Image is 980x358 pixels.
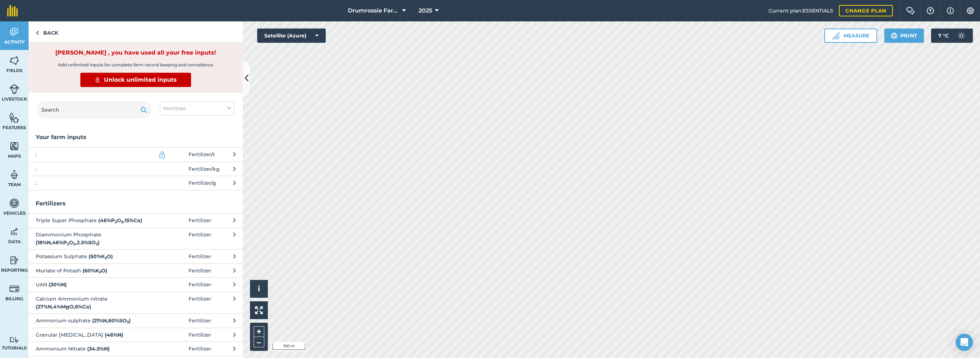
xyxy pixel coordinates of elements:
[832,32,839,39] img: Ruler icon
[29,199,243,208] h3: Fertilizers
[67,242,69,246] sub: 2
[419,6,432,15] span: 2025
[36,331,152,339] span: Granular [MEDICAL_DATA]
[966,7,975,14] img: A cog icon
[36,345,152,353] span: Ammonium Nitrate
[9,112,19,123] img: svg+xml;base64,PHN2ZyB4bWxucz0iaHR0cDovL3d3dy53My5vcmcvMjAwMC9zdmciIHdpZHRoPSI1NiIgaGVpZ2h0PSI2MC...
[9,84,19,94] img: svg+xml;base64,PD94bWwgdmVyc2lvbj0iMS4wIiBlbmNvZGluZz0idXRmLTgiPz4KPCEtLSBHZW5lcmF0b3I6IEFkb2JlIE...
[839,5,893,16] a: Change plan
[36,165,152,173] span: :
[29,277,243,291] button: UAN (30%N)Fertilizer
[956,334,973,351] div: Open Intercom Messenger
[29,342,243,356] button: Ammonium Nitrate (34.5%N)Fertilizer
[254,326,264,337] button: +
[938,29,949,43] span: 7 ° C
[884,29,924,43] button: Print
[29,133,243,142] h3: Your farm inputs
[9,337,19,343] img: svg+xml;base64,PD94bWwgdmVyc2lvbj0iMS4wIiBlbmNvZGluZz0idXRmLTgiPz4KPCEtLSBHZW5lcmF0b3I6IEFkb2JlIE...
[9,283,19,294] img: svg+xml;base64,PD94bWwgdmVyc2lvbj0iMS4wIiBlbmNvZGluZz0idXRmLTgiPz4KPCEtLSBHZW5lcmF0b3I6IEFkb2JlIE...
[37,101,151,118] input: Search
[257,29,326,43] button: Satellite (Azure)
[189,165,220,173] span: Fertilizer / kg
[36,29,39,37] img: svg+xml;base64,PHN2ZyB4bWxucz0iaHR0cDovL3d3dy53My5vcmcvMjAwMC9zdmciIHdpZHRoPSI5IiBoZWlnaHQ9IjI0Ii...
[36,239,100,246] strong: ( 18 % N , 46 % P O , 2.5 % SO )
[29,249,243,263] button: Potassium Sulphate (50%K2O)Fertilizer
[348,6,399,15] span: Drumrossie Farms
[255,306,263,314] img: Four arrows, one pointing top left, one top right, one bottom right and the last bottom left
[105,332,123,338] strong: ( 46 % N )
[80,73,191,87] a: Unlock unlimited inputs
[29,313,243,327] button: Ammonium sulphate (21%N,60%SO3)Fertilizer
[9,55,19,66] img: svg+xml;base64,PHN2ZyB4bWxucz0iaHR0cDovL3d3dy53My5vcmcvMjAwMC9zdmciIHdpZHRoPSI1NiIgaGVpZ2h0PSI2MC...
[906,7,915,14] img: Two speech bubbles overlapping with the left bubble in the forefront
[140,106,147,114] img: svg+xml;base64,PHN2ZyB4bWxucz0iaHR0cDovL3d3dy53My5vcmcvMjAwMC9zdmciIHdpZHRoPSIxOSIgaGVpZ2h0PSIyNC...
[36,231,152,247] span: Diammonium Phosphate
[9,27,19,37] img: svg+xml;base64,PD94bWwgdmVyc2lvbj0iMS4wIiBlbmNvZGluZz0idXRmLTgiPz4KPCEtLSBHZW5lcmF0b3I6IEFkb2JlIE...
[36,267,152,275] span: Muriate of Potash
[36,281,152,288] span: UAN
[29,292,243,314] button: Calcium Ammonium nitrate (27%N,4%MgO,6%Ca)Fertilizer
[105,256,107,260] sub: 2
[824,29,877,43] button: Measure
[58,61,214,69] span: Add unlimited inputs for complete farm record keeping and compliance.
[9,169,19,180] img: svg+xml;base64,PD94bWwgdmVyc2lvbj0iMS4wIiBlbmNvZGluZz0idXRmLTgiPz4KPCEtLSBHZW5lcmF0b3I6IEFkb2JlIE...
[96,242,98,246] sub: 3
[891,31,897,40] img: svg+xml;base64,PHN2ZyB4bWxucz0iaHR0cDovL3d3dy53My5vcmcvMjAwMC9zdmciIHdpZHRoPSIxOSIgaGVpZ2h0PSIyNC...
[9,255,19,266] img: svg+xml;base64,PD94bWwgdmVyc2lvbj0iMS4wIiBlbmNvZGluZz0idXRmLTgiPz4KPCEtLSBHZW5lcmF0b3I6IEFkb2JlIE...
[258,284,260,293] span: i
[36,179,152,187] span: :
[947,6,954,15] img: svg+xml;base64,PHN2ZyB4bWxucz0iaHR0cDovL3d3dy53My5vcmcvMjAwMC9zdmciIHdpZHRoPSIxNyIgaGVpZ2h0PSIxNy...
[7,5,18,16] img: fieldmargin Logo
[36,216,152,224] span: Triple Super Phosphate
[29,213,243,227] button: Triple Super Phosphate (46%P2O5,15%Ca)Fertilizer
[29,227,243,250] button: Diammonium Phosphate (18%N,46%P2O5,2.5%SO3)Fertilizer
[250,280,268,298] button: i
[104,76,177,84] span: Unlock unlimited inputs
[36,303,91,310] strong: ( 27 % N , 4 % MgO , 6 % Ca )
[92,317,131,324] strong: ( 21 % N , 60 % SO )
[115,220,117,224] sub: 2
[158,150,166,159] img: svg+xml;base64,PD94bWwgdmVyc2lvbj0iMS4wIiBlbmNvZGluZz0idXRmLTgiPz4KPCEtLSBHZW5lcmF0b3I6IEFkb2JlIE...
[954,29,969,43] img: svg+xml;base64,PD94bWwgdmVyc2lvbj0iMS4wIiBlbmNvZGluZz0idXRmLTgiPz4KPCEtLSBHZW5lcmF0b3I6IEFkb2JlIE...
[189,150,215,159] span: Fertilizer / t
[127,320,129,324] sub: 3
[36,295,152,311] span: Calcium Ammonium nitrate
[163,104,186,112] span: Fertilizer
[49,281,67,288] strong: ( 30 % N )
[29,147,243,162] button: : Fertilizer/t
[36,252,152,260] span: Potassium Sulphate
[29,176,243,190] button: : Fertilizer/g
[769,7,833,15] span: Current plan : ESSENTIALS
[9,141,19,152] img: svg+xml;base64,PHN2ZyB4bWxucz0iaHR0cDovL3d3dy53My5vcmcvMjAwMC9zdmciIHdpZHRoPSI1NiIgaGVpZ2h0PSI2MC...
[29,264,243,277] button: Muriate of Potash (60%K2O)Fertilizer
[98,217,142,224] strong: ( 46 % P O , 15 % Ca )
[9,226,19,237] img: svg+xml;base64,PD94bWwgdmVyc2lvbj0iMS4wIiBlbmNvZGluZz0idXRmLTgiPz4KPCEtLSBHZW5lcmF0b3I6IEFkb2JlIE...
[89,253,113,260] strong: ( 50 % K O )
[926,7,935,14] img: A question mark icon
[29,21,65,42] a: Back
[36,150,152,159] span: :
[254,337,264,347] button: –
[931,29,973,43] button: 7 °C
[29,328,243,342] button: Granular [MEDICAL_DATA] (46%N)Fertilizer
[73,242,75,246] sub: 5
[87,346,110,352] strong: ( 34.5 % N )
[55,48,216,57] strong: [PERSON_NAME] , you have used all your free inputs!
[160,101,234,116] button: Fertilizer
[189,179,216,187] span: Fertilizer / g
[82,267,107,274] strong: ( 60 % K O )
[99,270,101,274] sub: 2
[36,317,152,324] span: Ammonium sulphate
[121,220,123,224] sub: 5
[9,198,19,209] img: svg+xml;base64,PD94bWwgdmVyc2lvbj0iMS4wIiBlbmNvZGluZz0idXRmLTgiPz4KPCEtLSBHZW5lcmF0b3I6IEFkb2JlIE...
[29,162,243,176] button: : Fertilizer/kg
